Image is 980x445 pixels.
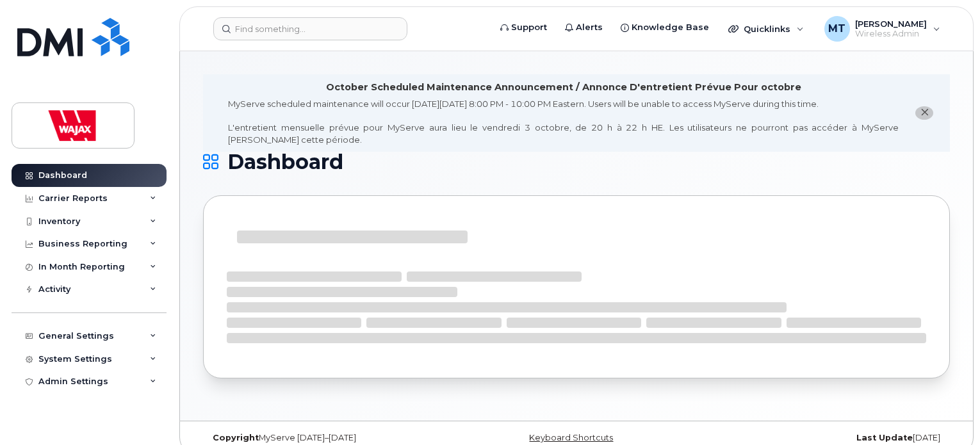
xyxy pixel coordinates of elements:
[213,433,259,442] strong: Copyright
[227,152,343,172] span: Dashboard
[326,81,801,94] div: October Scheduled Maintenance Announcement / Annonce D'entretient Prévue Pour octobre
[529,433,613,442] a: Keyboard Shortcuts
[701,433,950,443] div: [DATE]
[915,106,933,120] button: close notification
[856,433,913,442] strong: Last Update
[203,433,452,443] div: MyServe [DATE]–[DATE]
[228,98,899,145] div: MyServe scheduled maintenance will occur [DATE][DATE] 8:00 PM - 10:00 PM Eastern. Users will be u...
